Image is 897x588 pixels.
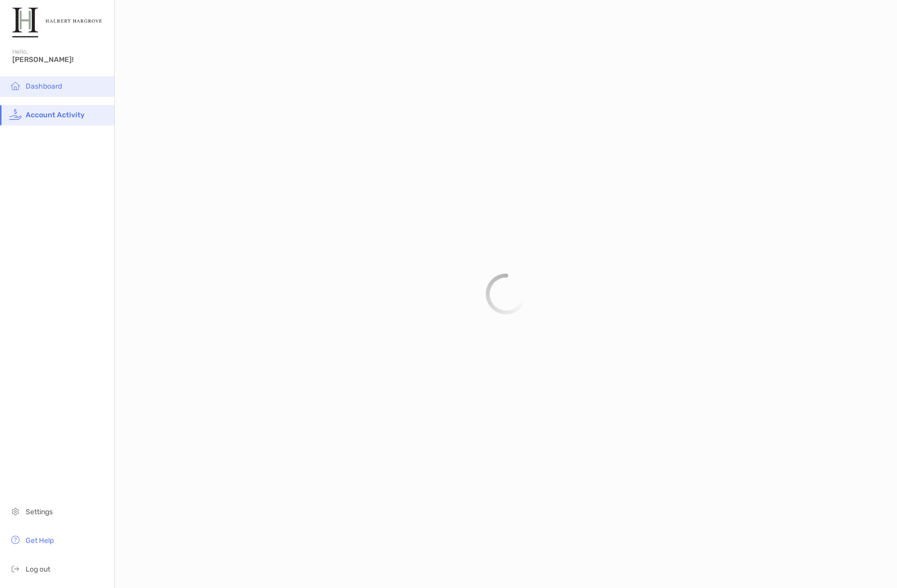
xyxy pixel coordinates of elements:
img: Zoe Logo [12,4,102,41]
span: Account Activity [26,111,85,119]
span: [PERSON_NAME]! [12,55,108,64]
span: Log out [26,565,50,574]
span: Dashboard [26,82,62,91]
span: Get Help [26,536,54,545]
img: household icon [9,79,22,92]
img: settings icon [9,505,22,517]
img: activity icon [9,108,22,120]
img: get-help icon [9,534,22,546]
img: logout icon [9,562,22,575]
span: Settings [26,508,53,516]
